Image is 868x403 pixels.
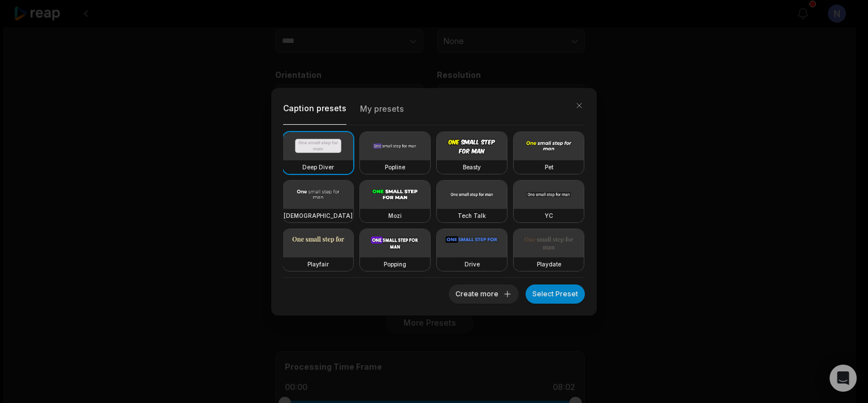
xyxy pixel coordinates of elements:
[526,284,585,304] button: Select Preset
[307,260,329,269] h3: Playfair
[302,163,334,172] h3: Deep Diver
[384,260,406,269] h3: Popping
[388,211,402,220] h3: Mozi
[465,260,480,269] h3: Drive
[449,287,519,299] a: Create more
[360,100,404,124] button: My presets
[545,163,553,172] h3: Pet
[545,211,553,220] h3: YC
[830,365,857,392] div: Open Intercom Messenger
[463,163,481,172] h3: Beasty
[385,163,405,172] h3: Popline
[284,211,353,220] h3: [DEMOGRAPHIC_DATA]
[537,260,561,269] h3: Playdate
[458,211,486,220] h3: Tech Talk
[449,284,519,304] button: Create more
[283,100,346,125] button: Caption presets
